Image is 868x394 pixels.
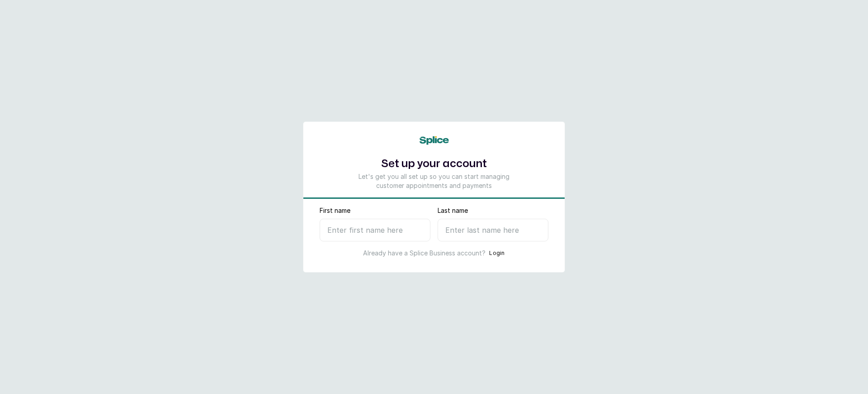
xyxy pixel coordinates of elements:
[354,156,514,172] h1: Set up your account
[320,206,350,215] label: First name
[320,219,430,241] input: Enter first name here
[438,219,548,241] input: Enter last name here
[438,206,468,215] label: Last name
[489,249,505,258] button: Login
[363,249,486,258] p: Already have a Splice Business account?
[354,172,514,190] p: Let's get you all set up so you can start managing customer appointments and payments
